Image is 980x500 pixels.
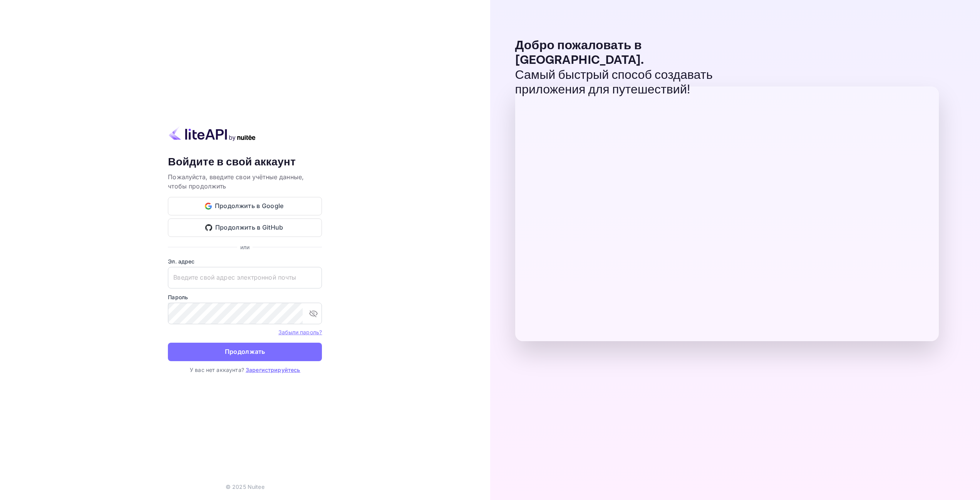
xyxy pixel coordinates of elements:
button: Продолжить в Google [168,197,322,215]
ya-tr-span: У вас нет аккаунта? [190,367,244,373]
ya-tr-span: Войдите в свой аккаунт [168,155,296,169]
button: переключить видимость пароля [306,306,321,321]
img: Предварительный просмотр панели управления liteAPI [515,87,939,341]
a: Забыли пароль? [278,328,322,336]
ya-tr-span: Продолжать [225,347,265,357]
ya-tr-span: Пожалуйста, введите свои учётные данные, чтобы продолжить [168,173,304,190]
img: liteapi [168,126,256,141]
ya-tr-span: © 2025 Nuitee [226,483,265,490]
ya-tr-span: или [240,244,250,250]
button: Продолжать [168,343,322,361]
a: Зарегистрируйтесь [246,367,300,373]
ya-tr-span: Продолжить в Google [215,201,284,211]
ya-tr-span: Эл. адрес [168,258,194,265]
button: Продолжить в GitHub [168,218,322,237]
input: Введите свой адрес электронной почты [168,267,322,288]
ya-tr-span: Самый быстрый способ создавать приложения для путешествий! [515,67,713,98]
ya-tr-span: Продолжить в GitHub [215,222,283,233]
ya-tr-span: Добро пожаловать в [GEOGRAPHIC_DATA]. [515,38,644,68]
ya-tr-span: Забыли пароль? [278,329,322,335]
ya-tr-span: Пароль [168,294,188,300]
